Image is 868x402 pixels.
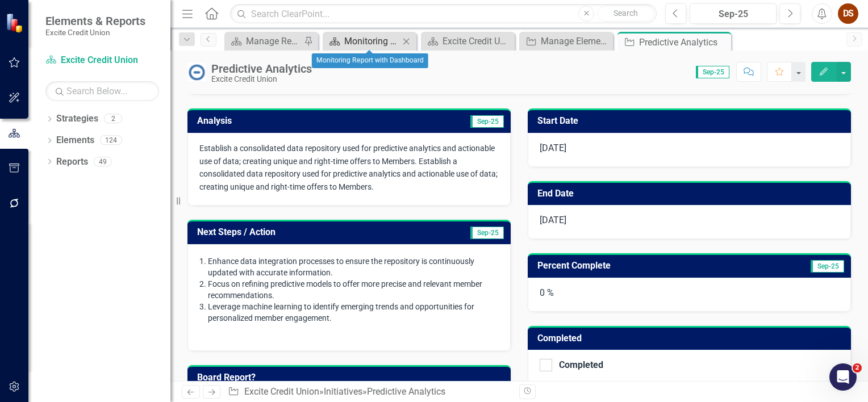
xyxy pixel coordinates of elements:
[696,66,729,78] span: Sep-25
[56,112,98,125] a: Strategies
[56,156,88,169] a: Reports
[537,261,746,271] h3: Percent Complete
[690,3,777,24] button: Sep-25
[208,257,474,277] span: Enhance data integration processes to ensure the repository is continuously updated with accurate...
[811,260,844,273] span: Sep-25
[227,34,301,48] a: Manage Reports
[639,35,728,49] div: Predictive Analytics
[540,215,566,225] span: [DATE]
[597,6,654,22] button: Search
[470,227,504,239] span: Sep-25
[197,372,505,383] h3: Board Report?
[540,143,566,153] span: [DATE]
[199,144,498,192] span: Establish a consolidated data repository used for predictive analytics and actionable use of data...
[424,34,512,48] a: Excite Credit Union Board Book
[838,3,858,24] button: DS
[528,278,851,312] div: 0 %
[541,34,610,48] div: Manage Elements
[45,14,145,28] span: Elements & Reports
[443,34,512,48] div: Excite Credit Union Board Book
[228,386,511,399] div: » »
[244,386,319,397] a: Excite Credit Union
[104,114,122,124] div: 2
[94,157,112,166] div: 49
[56,134,94,147] a: Elements
[45,28,145,37] small: Excite Credit Union
[470,115,504,128] span: Sep-25
[45,54,159,67] a: Excite Credit Union
[211,75,312,83] div: Excite Credit Union
[187,63,206,81] img: Not Started
[694,7,773,21] div: Sep-25
[344,34,399,48] div: Monitoring Report with Dashboard
[100,136,122,145] div: 124
[6,12,26,32] img: ClearPoint Strategy
[522,34,610,48] a: Manage Elements
[197,116,351,126] h3: Analysis
[537,333,845,344] h3: Completed
[614,9,638,18] span: Search
[45,81,159,101] input: Search Below...
[312,53,428,68] div: Monitoring Report with Dashboard
[829,363,857,391] iframe: Intercom live chat
[197,227,411,237] h3: Next Steps / Action
[537,189,845,199] h3: End Date
[211,62,312,75] div: Predictive Analytics
[246,34,301,48] div: Manage Reports
[324,386,362,397] a: Initiatives
[853,363,862,372] span: 2
[208,279,482,300] span: Focus on refining predictive models to offer more precise and relevant member recommendations.
[230,4,657,24] input: Search ClearPoint...
[325,34,399,48] a: Monitoring Report with Dashboard
[367,386,445,397] div: Predictive Analytics
[208,302,474,323] span: Leverage machine learning to identify emerging trends and opportunities for personalized member e...
[537,116,845,126] h3: Start Date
